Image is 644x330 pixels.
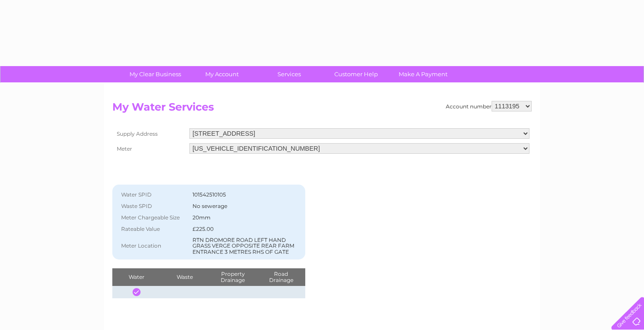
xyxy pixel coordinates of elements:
[190,235,301,257] td: RTN DROMORE ROAD LEFT HAND GRASS VERGE OPPOSITE REAR FARM ENTRANCE 3 METRES RHS OF GATE
[160,268,208,286] th: Waste
[112,141,187,156] th: Meter
[190,212,301,223] td: 20mm
[387,66,459,82] a: Make A Payment
[446,101,532,111] div: Account number
[190,223,301,235] td: £225.00
[119,66,192,82] a: My Clear Business
[209,268,257,286] th: Property Drainage
[253,66,326,82] a: Services
[117,212,190,223] th: Meter Chargeable Size
[320,66,392,82] a: Customer Help
[112,268,160,286] th: Water
[117,235,190,257] th: Meter Location
[117,200,190,212] th: Waste SPID
[117,189,190,200] th: Water SPID
[257,268,305,286] th: Road Drainage
[117,223,190,235] th: Rateable Value
[186,66,259,82] a: My Account
[112,101,532,118] h2: My Water Services
[112,126,187,141] th: Supply Address
[190,200,301,212] td: No sewerage
[190,189,301,200] td: 101542510105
